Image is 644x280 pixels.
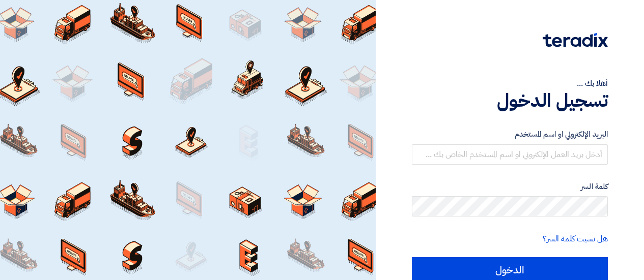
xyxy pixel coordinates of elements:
div: أهلا بك ... [412,77,608,89]
label: البريد الإلكتروني او اسم المستخدم [412,129,608,140]
label: كلمة السر [412,181,608,193]
img: Teradix logo [543,33,608,47]
input: أدخل بريد العمل الإلكتروني او اسم المستخدم الخاص بك ... [412,144,608,165]
h1: تسجيل الدخول [412,89,608,112]
a: هل نسيت كلمة السر؟ [543,233,608,245]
